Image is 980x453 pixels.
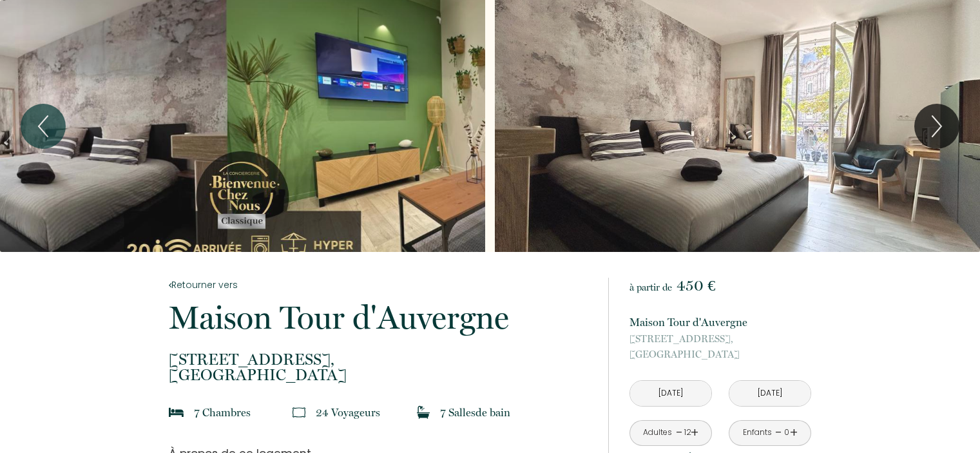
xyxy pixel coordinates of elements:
[21,104,66,149] button: Previous
[743,427,772,439] div: Enfants
[629,313,811,331] p: Maison Tour d'Auvergne
[471,406,476,419] span: s
[691,423,698,443] a: +
[169,302,591,334] p: Maison Tour d'Auvergne
[293,406,305,419] img: guests
[729,381,811,406] input: Départ
[316,403,380,421] p: 24 Voyageur
[629,331,811,347] span: [STREET_ADDRESS],
[169,352,591,367] span: [STREET_ADDRESS],
[194,403,251,421] p: 7 Chambre
[676,423,683,443] a: -
[629,282,672,293] span: à partir de
[440,403,510,421] p: 7 Salle de bain
[246,406,251,419] span: s
[376,406,380,419] span: s
[783,427,790,439] div: 0
[169,278,591,292] a: Retourner vers
[914,104,959,149] button: Next
[643,427,672,439] div: Adultes
[169,352,591,383] p: [GEOGRAPHIC_DATA]
[775,423,782,443] a: -
[629,331,811,362] p: [GEOGRAPHIC_DATA]
[630,381,711,406] input: Arrivée
[677,276,715,294] span: 450 €
[790,423,798,443] a: +
[684,427,691,439] div: 12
